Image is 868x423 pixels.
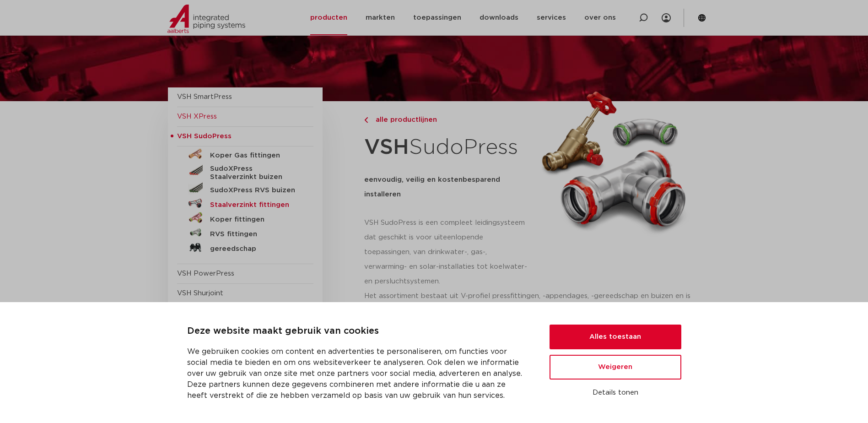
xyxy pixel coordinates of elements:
[364,130,530,165] h1: SudoPress
[177,196,313,211] a: Staalverzinkt fittingen
[210,216,301,224] h5: Koper fittingen
[187,346,528,401] p: We gebruiken cookies om content en advertenties te personaliseren, om functies voor social media ...
[550,325,681,349] button: Alles toestaan
[177,270,234,277] a: VSH PowerPress
[177,181,313,196] a: SudoXPress RVS buizen
[370,116,437,123] span: alle productlijnen
[177,161,313,181] a: SudoXPress Staalverzinkt buizen
[177,240,313,255] a: gereedschap
[364,117,368,123] img: chevron-right.svg
[177,93,232,100] a: VSH SmartPress
[364,289,701,318] p: Het assortiment bestaat uit V-profiel pressfittingen, -appendages, -gereedschap en buizen en is v...
[177,146,313,161] a: Koper Gas fittingen
[210,165,301,181] h5: SudoXPress Staalverzinkt buizen
[210,230,301,239] h5: RVS fittingen
[210,245,301,253] h5: gereedschap
[177,113,217,120] a: VSH XPress
[187,324,528,339] p: Deze website maakt gebruik van cookies
[364,216,530,289] p: VSH SudoPress is een compleet leidingsysteem dat geschikt is voor uiteenlopende toepassingen, van...
[364,137,409,158] strong: VSH
[177,290,223,297] a: VSH Shurjoint
[364,176,500,198] strong: eenvoudig, veilig en kostenbesparend installeren
[210,152,301,160] h5: Koper Gas fittingen
[177,133,232,140] span: VSH SudoPress
[210,186,301,195] h5: SudoXPress RVS buizen
[550,355,681,380] button: Weigeren
[210,201,301,209] h5: Staalverzinkt fittingen
[177,211,313,225] a: Koper fittingen
[364,114,530,125] a: alle productlijnen
[177,225,313,240] a: RVS fittingen
[550,385,681,401] button: Details tonen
